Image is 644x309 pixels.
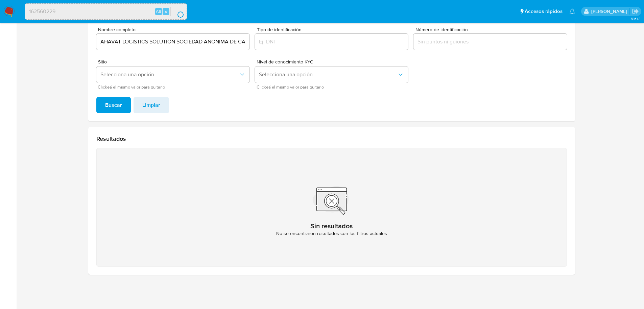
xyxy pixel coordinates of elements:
span: 3.161.2 [631,16,641,21]
span: Alt [156,8,161,15]
span: Accesos rápidos [525,8,563,15]
a: Notificaciones [569,8,575,14]
button: search-icon [170,7,184,16]
span: s [165,8,167,15]
input: Buscar usuario o caso... [25,7,187,16]
p: alan.cervantesmartinez@mercadolibre.com.mx [591,8,629,15]
a: Salir [632,8,639,15]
